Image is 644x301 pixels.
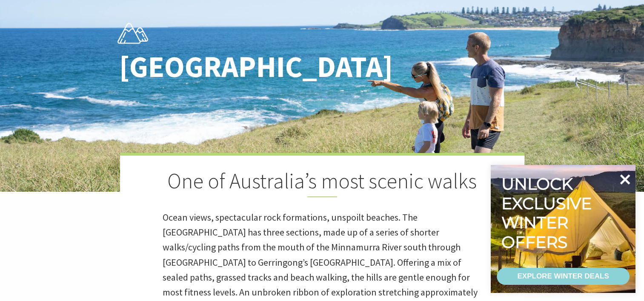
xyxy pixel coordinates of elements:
[517,268,609,285] div: EXPLORE WINTER DEALS
[163,168,482,197] h2: One of Australia’s most scenic walks
[119,51,360,83] h1: [GEOGRAPHIC_DATA]
[497,268,630,285] a: EXPLORE WINTER DEALS
[501,174,595,252] div: Unlock exclusive winter offers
